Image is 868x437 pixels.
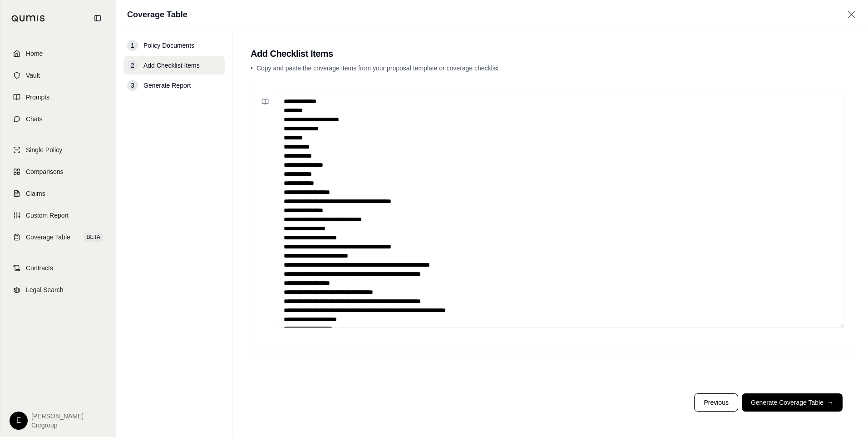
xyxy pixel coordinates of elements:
button: Generate Coverage Table→ [742,393,843,412]
img: Qumis Logo [11,15,45,22]
span: Generate Report [143,81,191,90]
a: Home [6,44,110,64]
a: Legal Search [6,280,110,300]
h1: Coverage Table [127,8,187,21]
span: • [251,65,253,72]
a: Vault [6,65,110,85]
span: Policy Documents [143,41,194,50]
span: Coverage Table [26,233,70,242]
div: 1 [127,40,138,51]
span: Crcgroup [31,421,84,430]
span: → [827,398,833,407]
span: [PERSON_NAME] [31,412,84,421]
span: Copy and paste the coverage items from your proposal template or coverage checklist [256,65,499,72]
span: Add Checklist Items [143,61,200,70]
span: Single Policy [26,145,62,154]
div: E [10,412,28,430]
span: Vault [26,71,40,80]
a: Comparisons [6,162,110,182]
a: Custom Report [6,205,110,225]
a: Coverage TableBETA [6,227,110,247]
span: BETA [84,233,103,242]
a: Chats [6,109,110,129]
a: Claims [6,184,110,204]
span: Custom Report [26,211,69,220]
button: Collapse sidebar [90,11,105,25]
div: 2 [127,60,138,71]
a: Contracts [6,258,110,278]
div: 3 [127,80,138,91]
span: Home [26,49,43,58]
span: Comparisons [26,167,63,176]
a: Prompts [6,87,110,107]
h2: Add Checklist Items [251,47,850,60]
span: Claims [26,189,45,198]
span: Prompts [26,93,49,102]
button: Previous [694,393,738,412]
span: Chats [26,114,43,124]
span: Contracts [26,263,53,273]
a: Single Policy [6,140,110,160]
span: Legal Search [26,285,64,294]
